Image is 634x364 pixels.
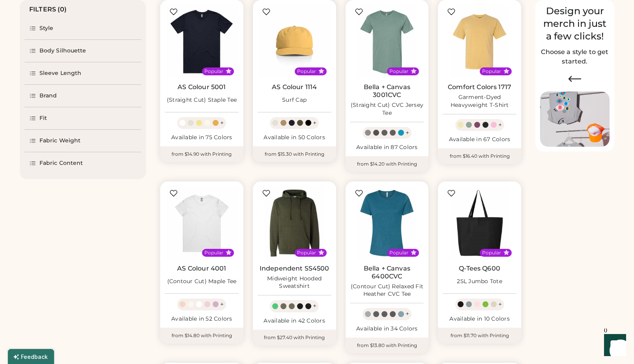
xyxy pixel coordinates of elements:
[297,68,316,75] div: Popular
[411,250,417,256] button: Popular Style
[438,328,521,343] div: from $11.70 with Printing
[167,278,237,286] div: (Contour Cut) Maple Tee
[313,302,316,310] div: +
[459,265,500,273] a: Q-Tees Q600
[177,265,226,273] a: AS Colour 4001
[313,119,316,127] div: +
[350,283,424,299] div: (Contour Cut) Relaxed Fit Heather CVC Tee
[39,47,86,55] div: Body Silhouette
[226,68,232,74] button: Popular Style
[350,83,424,99] a: Bella + Canvas 3001CVC
[39,92,57,100] div: Brand
[258,5,331,78] img: AS Colour 1114 Surf Cap
[443,136,516,144] div: Available in 67 Colors
[540,5,610,43] div: Design your merch in just a few clicks!
[220,119,224,127] div: +
[160,146,243,162] div: from $14.90 with Printing
[350,325,424,333] div: Available in 34 Colors
[204,68,223,75] div: Popular
[226,250,232,256] button: Popular Style
[482,68,501,75] div: Popular
[39,69,81,77] div: Sleeve Length
[272,83,317,91] a: AS Colour 1114
[503,68,509,74] button: Popular Style
[443,186,516,260] img: Q-Tees Q600 25L Jumbo Tote
[350,5,424,78] img: BELLA + CANVAS 3001CVC (Straight Cut) CVC Jersey Tee
[220,300,224,309] div: +
[29,5,67,14] div: FILTERS (0)
[482,250,501,256] div: Popular
[438,148,521,164] div: from $16.40 with Printing
[318,68,324,74] button: Popular Style
[406,129,409,137] div: +
[165,186,239,260] img: AS Colour 4001 (Contour Cut) Maple Tee
[457,278,502,286] div: 25L Jumbo Tote
[498,300,502,309] div: +
[411,68,417,74] button: Popular Style
[389,250,408,256] div: Popular
[406,310,409,318] div: +
[167,96,237,104] div: (Straight Cut) Staple Tee
[350,101,424,117] div: (Straight Cut) CVC Jersey Tee
[165,315,239,323] div: Available in 52 Colors
[597,329,630,362] iframe: Front Chat
[346,156,429,172] div: from $14.20 with Printing
[389,68,408,75] div: Popular
[165,134,239,142] div: Available in 75 Colors
[165,5,239,78] img: AS Colour 5001 (Straight Cut) Staple Tee
[258,275,331,291] div: Midweight Hooded Sweatshirt
[443,5,516,78] img: Comfort Colors 1717 Garment-Dyed Heavyweight T-Shirt
[178,83,226,91] a: AS Colour 5001
[260,265,329,273] a: Independent SS4500
[39,114,47,122] div: Fit
[253,330,336,345] div: from $27.40 with Printing
[540,91,610,147] img: Image of Lisa Congdon Eye Print on T-Shirt and Hat
[346,338,429,353] div: from $13.80 with Printing
[350,186,424,260] img: BELLA + CANVAS 6400CVC (Contour Cut) Relaxed Fit Heather CVC Tee
[258,317,331,325] div: Available in 42 Colors
[39,24,54,32] div: Style
[540,47,610,66] h2: Choose a style to get started.
[297,250,316,256] div: Popular
[503,250,509,256] button: Popular Style
[350,265,424,280] a: Bella + Canvas 6400CVC
[443,93,516,109] div: Garment-Dyed Heavyweight T-Shirt
[253,146,336,162] div: from $15.30 with Printing
[318,250,324,256] button: Popular Style
[39,159,83,167] div: Fabric Content
[160,328,243,343] div: from $14.80 with Printing
[443,315,516,323] div: Available in 10 Colors
[498,121,502,129] div: +
[258,186,331,260] img: Independent Trading Co. SS4500 Midweight Hooded Sweatshirt
[350,144,424,151] div: Available in 87 Colors
[282,96,307,104] div: Surf Cap
[448,83,511,91] a: Comfort Colors 1717
[204,250,223,256] div: Popular
[258,134,331,142] div: Available in 50 Colors
[39,137,80,145] div: Fabric Weight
